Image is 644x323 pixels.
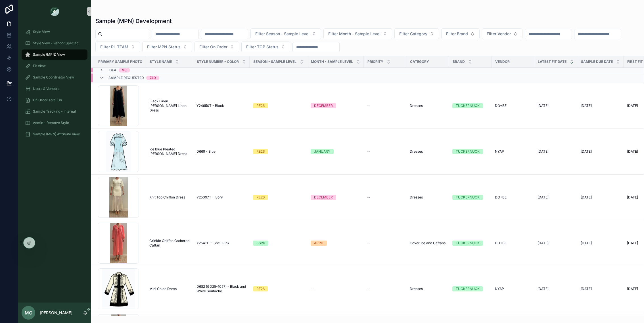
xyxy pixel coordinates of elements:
span: -- [367,149,371,154]
a: Users & Vendors [22,84,87,94]
a: TUCKERNUCK [452,103,488,108]
div: TUCKERNUCK [456,149,480,154]
span: Idea [108,68,116,73]
a: Dresses [410,195,446,200]
span: [DATE] [627,149,638,154]
span: MO [25,309,32,316]
span: D682 (GD25-1057) - Black and White Soutache [196,284,246,293]
a: APRIL [311,241,360,246]
span: Sample (MPN) View [33,52,65,57]
span: Crinkle Chiffon Gathered Caftan [149,239,190,248]
a: DECEMBER [311,103,360,108]
a: Y24950T - Black [196,103,246,108]
a: TUCKERNUCK [452,195,488,200]
a: NYAP [495,149,531,154]
a: Mini Chloe Dress [149,287,190,291]
span: Fit View [33,64,46,68]
span: Filter Category [399,31,427,37]
span: Category [410,59,429,64]
a: [DATE] [538,195,574,200]
span: Y25411T - Shell Pink [196,241,229,245]
a: Style View - Vendor Specific [22,38,87,48]
span: Style Name [150,59,172,64]
a: Sample Coordinator View [22,72,87,82]
a: [DATE] [538,149,574,154]
a: Sample (MPN) Attribute View [22,129,87,139]
div: SS26 [256,241,265,246]
a: TUCKERNUCK [452,241,488,246]
div: RE26 [256,149,265,154]
div: 98 [122,68,127,73]
span: Sample Requested [108,76,144,80]
a: DECEMBER [311,195,360,200]
button: Select Button [241,42,290,52]
span: Filter PL TEAM [100,44,128,50]
a: [DATE] [581,287,620,291]
span: Filter TOP Status [246,44,279,50]
span: Ice Blue Pleated [PERSON_NAME] Dress [149,147,190,156]
button: Select Button [323,28,392,39]
div: RE26 [256,286,265,291]
span: On Order Total Co [33,98,62,102]
button: Select Button [441,28,480,39]
div: DECEMBER [314,103,333,108]
a: [DATE] [538,241,574,245]
div: TUCKERNUCK [456,103,480,108]
span: Style View - Vendor Specific [33,41,79,45]
span: [DATE] [538,241,549,245]
span: Filter On Order [199,44,227,50]
span: DO+BE [495,241,507,245]
a: -- [311,287,360,291]
a: Sample Tracking - Internal [22,106,87,117]
a: DO+BE [495,103,531,108]
a: RE26 [253,103,304,108]
a: DO+BE [495,241,531,245]
a: Dresses [410,287,446,291]
a: Coverups and Caftans [410,241,446,245]
button: Select Button [142,42,192,52]
span: Y24950T - Black [196,103,224,108]
span: Admin - Remove Style [33,121,69,125]
button: Select Button [482,28,522,39]
a: RE26 [253,149,304,154]
a: Dresses [410,149,446,154]
div: 740 [150,76,156,80]
div: APRIL [314,241,324,246]
span: -- [311,287,314,291]
div: DECEMBER [314,195,333,200]
a: NYAP [495,287,531,291]
div: TUCKERNUCK [456,195,480,200]
div: TUCKERNUCK [456,286,480,291]
a: Fit View [22,61,87,71]
div: scrollable content [18,23,91,147]
span: Primary Sample Photo [98,59,142,64]
span: NYAP [495,287,504,291]
span: Filter Season - Sample Level [255,31,310,37]
a: Admin - Remove Style [22,118,87,128]
a: Knit Top Chiffon Dress [149,195,190,200]
span: [DATE] [627,103,638,108]
span: Brand [453,59,465,64]
a: TUCKERNUCK [452,286,488,291]
span: [DATE] [538,287,549,291]
span: Dresses [410,287,423,291]
a: -- [367,149,403,154]
a: [DATE] [581,195,620,200]
span: Filter Vendor [487,31,511,37]
a: RE26 [253,195,304,200]
span: [DATE] [581,287,592,291]
span: [DATE] [538,149,549,154]
span: DO+BE [495,103,507,108]
a: Y25097T - Ivory [196,195,246,200]
span: [DATE] [581,195,592,200]
a: -- [367,287,403,291]
span: [DATE] [581,149,592,154]
span: Sample (MPN) Attribute View [33,132,80,136]
p: [PERSON_NAME] [40,310,72,316]
a: DO+BE [495,195,531,200]
a: [DATE] [538,287,574,291]
span: -- [367,287,371,291]
button: Select Button [250,28,321,39]
span: Latest Fit Date [538,59,566,64]
span: Vendor [495,59,510,64]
